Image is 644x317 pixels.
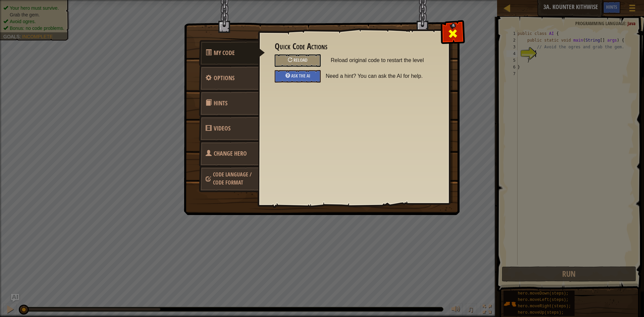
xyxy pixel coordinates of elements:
[199,40,265,66] a: My Code
[199,65,259,91] a: Options
[326,70,438,82] span: Need a hint? You can ask the AI for help.
[214,74,234,82] span: Configure settings
[275,42,433,51] h3: Quick Code Actions
[291,72,310,79] span: Ask the AI
[214,49,235,57] span: Quick Code Actions
[293,57,308,63] span: Reload
[214,124,230,133] span: Videos
[331,54,433,66] span: Reload original code to restart the level
[275,54,321,67] div: Reload original code to restart the level
[214,149,247,158] span: Choose hero, language
[275,70,321,83] div: Ask the AI
[213,171,252,186] span: Choose hero, language
[214,99,227,107] span: Hints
